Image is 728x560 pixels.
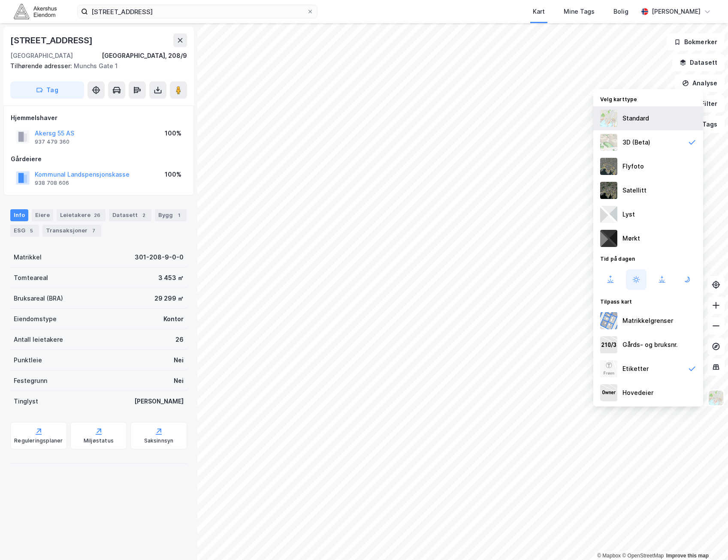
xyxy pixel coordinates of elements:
div: Tid på dagen [593,250,703,266]
div: 26 [92,211,102,220]
img: Z [600,158,617,175]
div: Saksinnsyn [144,437,174,444]
div: Tilpass kart [593,293,703,309]
div: Bolig [613,6,628,17]
div: Etiketter [622,364,649,374]
div: ESG [10,225,39,237]
div: 3D (Beta) [622,137,650,148]
div: Matrikkel [14,252,42,262]
img: Z [600,110,617,127]
div: Kontrollprogram for chat [685,519,728,560]
button: Tag [10,81,84,99]
div: Gårds- og bruksnr. [622,340,678,350]
div: Punktleie [14,355,42,365]
div: Info [10,209,28,221]
div: Velg karttype [593,91,703,106]
img: cadastreBorders.cfe08de4b5ddd52a10de.jpeg [600,312,617,329]
div: 2 [139,211,148,220]
div: Nei [174,355,184,365]
div: 1 [175,211,183,220]
div: 937 479 360 [35,138,69,145]
button: Filter [683,95,725,112]
div: Nei [174,376,184,386]
div: Hjemmelshaver [11,113,187,123]
div: 7 [89,226,98,235]
div: Munchs Gate 1 [10,61,180,71]
div: Hovedeier [622,388,653,398]
div: Flyfoto [622,161,644,172]
div: [GEOGRAPHIC_DATA] [10,51,73,61]
div: Transaksjoner [42,225,101,237]
div: Mine Tags [564,6,595,17]
div: Gårdeiere [11,154,187,164]
div: Tomteareal [14,273,48,283]
iframe: Chat Widget [685,519,728,560]
div: Eiendomstype [14,314,57,324]
button: Analyse [675,75,725,92]
div: Bygg [155,209,187,221]
div: 29 299 ㎡ [154,293,184,304]
div: Festegrunn [14,376,47,386]
button: Datasett [672,54,725,71]
div: 100% [165,169,181,180]
div: Antall leietakere [14,334,63,345]
div: Kart [533,6,545,17]
div: 100% [165,128,181,138]
div: Bruksareal (BRA) [14,293,63,304]
div: Matrikkelgrenser [622,316,673,326]
div: Mørkt [622,233,640,244]
img: akershus-eiendom-logo.9091f326c980b4bce74ccdd9f866810c.svg [14,4,57,19]
img: 9k= [600,182,617,199]
img: nCdM7BzjoCAAAAAElFTkSuQmCC [600,230,617,247]
div: [GEOGRAPHIC_DATA], 208/9 [102,51,187,61]
img: Z [600,134,617,151]
img: cadastreKeys.547ab17ec502f5a4ef2b.jpeg [600,336,617,353]
div: 301-208-9-0-0 [135,252,184,262]
div: Standard [622,113,649,123]
button: Bokmerker [667,33,725,51]
div: Tinglyst [14,396,38,406]
a: OpenStreetMap [622,553,664,559]
button: Tags [685,116,725,133]
div: 3 453 ㎡ [158,273,184,283]
div: [PERSON_NAME] [134,396,184,406]
div: 5 [27,226,36,235]
div: 938 708 606 [35,180,69,187]
div: Lyst [622,209,635,220]
div: Reguleringsplaner [14,437,63,444]
div: [PERSON_NAME] [652,6,701,17]
div: Kontor [163,314,184,324]
div: Satellitt [622,185,646,196]
img: majorOwner.b5e170eddb5c04bfeeff.jpeg [600,384,617,401]
a: Improve this map [666,553,709,559]
div: Miljøstatus [84,437,114,444]
div: 26 [175,334,184,345]
a: Mapbox [597,553,621,559]
span: Tilhørende adresser: [10,62,74,69]
div: Leietakere [57,209,106,221]
img: luj3wr1y2y3+OchiMxRmMxRlscgabnMEmZ7DJGWxyBpucwSZnsMkZbHIGm5zBJmewyRlscgabnMEmZ7DJGWxyBpucwSZnsMkZ... [600,206,617,223]
div: [STREET_ADDRESS] [10,33,94,47]
img: Z [600,360,617,377]
div: Datasett [109,209,151,221]
input: Søk på adresse, matrikkel, gårdeiere, leietakere eller personer [88,5,307,18]
div: Eiere [32,209,53,221]
img: Z [708,390,724,406]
